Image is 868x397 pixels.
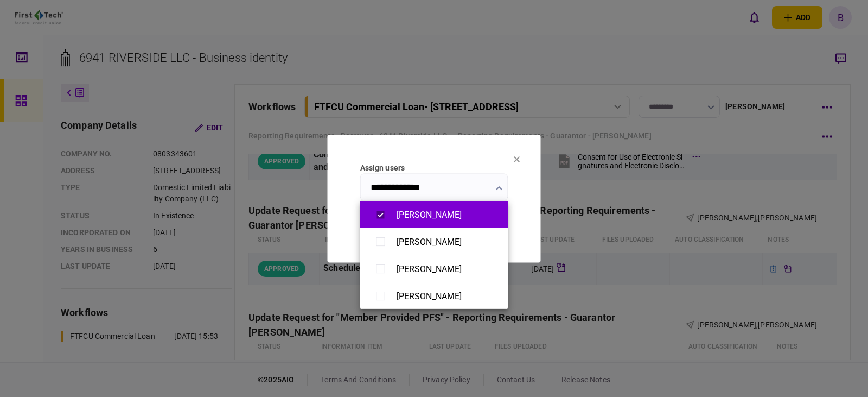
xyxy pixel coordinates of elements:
[371,260,497,279] button: [PERSON_NAME]
[397,237,462,247] div: [PERSON_NAME]
[397,210,462,220] div: [PERSON_NAME]
[371,232,497,251] button: [PERSON_NAME]
[397,264,462,274] div: [PERSON_NAME]
[371,287,497,306] button: [PERSON_NAME]
[371,205,497,224] button: [PERSON_NAME]
[397,291,462,301] div: [PERSON_NAME]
